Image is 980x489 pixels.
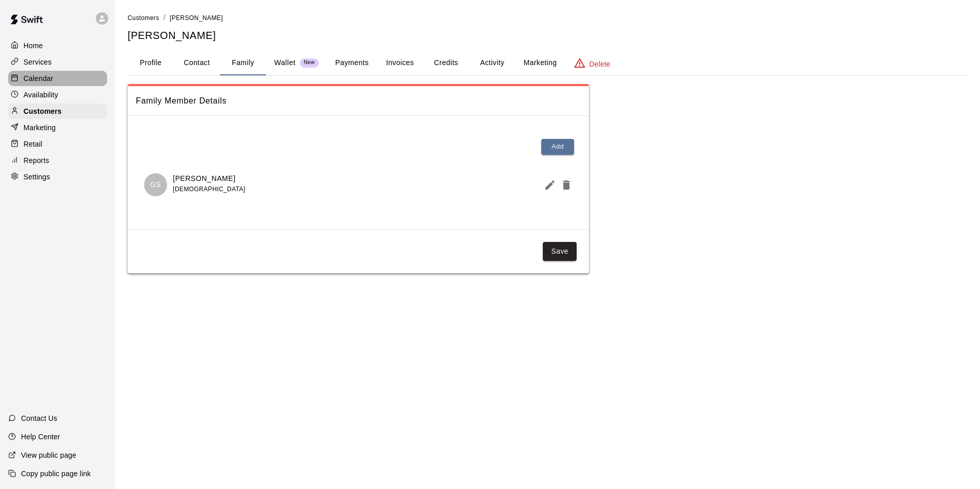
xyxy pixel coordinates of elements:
p: GS [150,179,161,190]
a: Reports [8,153,107,168]
button: Save [543,242,577,261]
p: Contact Us [21,413,57,423]
a: Customers [8,104,107,119]
p: Home [24,40,43,51]
a: Retail [8,136,107,152]
a: Customers [128,13,159,22]
a: Marketing [8,120,107,135]
p: Services [24,57,52,67]
p: Availability [24,90,58,100]
p: Marketing [24,123,56,133]
button: Activity [469,51,515,75]
button: Edit Member [540,175,556,195]
span: Customers [128,14,159,22]
p: [PERSON_NAME] [173,173,245,184]
span: [PERSON_NAME] [170,14,223,22]
div: basic tabs example [128,51,968,75]
button: Marketing [515,51,565,75]
p: Reports [24,155,49,166]
a: Availability [8,87,107,103]
span: New [300,59,319,66]
nav: breadcrumb [128,12,968,24]
button: Invoices [377,51,423,75]
button: Family [220,51,266,75]
button: Payments [327,51,377,75]
p: View public page [21,450,76,460]
a: Services [8,54,107,70]
p: Help Center [21,432,60,442]
p: Copy public page link [21,468,91,479]
p: Settings [24,172,50,182]
span: Family Member Details [136,94,581,108]
li: / [164,12,166,23]
button: Contact [174,51,220,75]
p: Customers [24,106,62,116]
p: Delete [589,59,610,69]
a: Home [8,38,107,53]
a: Settings [8,169,107,185]
button: Delete [556,175,573,195]
p: Wallet [274,57,296,68]
div: Gunner Starnes [144,173,167,196]
p: Calendar [24,73,53,84]
h5: [PERSON_NAME] [128,29,968,43]
button: Credits [423,51,469,75]
span: [DEMOGRAPHIC_DATA] [173,186,245,193]
button: Add [541,139,574,155]
button: Profile [128,51,174,75]
p: Retail [24,139,43,149]
a: Calendar [8,71,107,86]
